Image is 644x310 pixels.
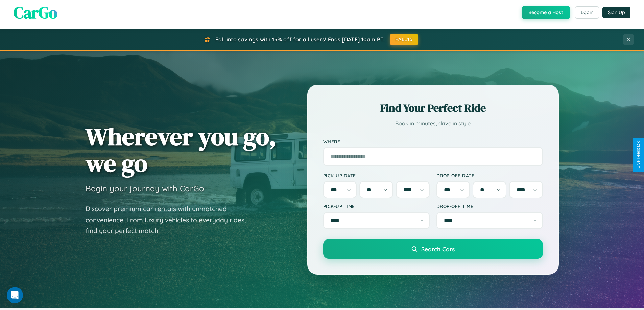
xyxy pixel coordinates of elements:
label: Where [323,139,543,144]
h3: Begin your journey with CarGo [86,183,204,193]
div: Give Feedback [636,141,641,169]
iframe: Intercom live chat [7,287,23,303]
label: Drop-off Date [436,173,543,178]
label: Pick-up Time [323,203,430,209]
p: Discover premium car rentals with unmatched convenience. From luxury vehicles to everyday rides, ... [86,203,255,236]
label: Pick-up Date [323,173,430,178]
p: Book in minutes, drive in style [323,119,543,129]
button: Sign Up [602,7,630,18]
button: FALL15 [390,34,418,45]
button: Become a Host [522,6,570,19]
h1: Wherever you go, we go [86,123,276,176]
button: Login [575,6,599,19]
span: Fall into savings with 15% off for all users! Ends [DATE] 10am PT. [215,36,385,43]
span: Search Cars [421,245,455,253]
h2: Find Your Perfect Ride [323,101,543,115]
label: Drop-off Time [436,203,543,209]
button: Search Cars [323,239,543,259]
span: CarGo [14,1,57,24]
